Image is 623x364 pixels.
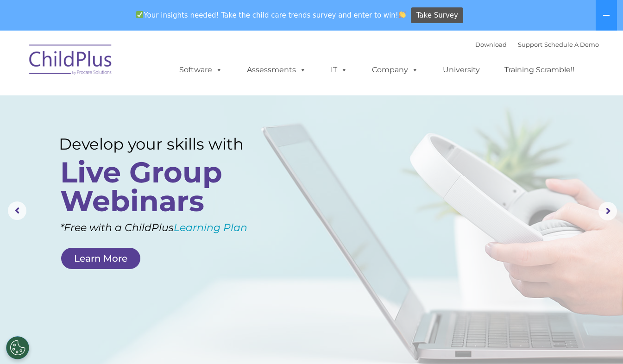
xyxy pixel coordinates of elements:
[238,61,315,79] a: Assessments
[416,7,458,24] span: Take Survey
[363,61,428,79] a: Company
[136,11,143,18] img: ✅
[518,41,542,48] a: Support
[472,264,623,364] iframe: Chat Widget
[6,336,29,359] button: Cookies Settings
[170,61,232,79] a: Software
[399,11,406,18] img: 👏
[60,158,263,215] rs-layer: Live Group Webinars
[61,248,140,269] a: Learn More
[132,6,410,24] span: Your insights needed! Take the child care trends survey and enter to win!
[544,41,599,48] a: Schedule A Demo
[59,135,265,153] rs-layer: Develop your skills with
[25,38,117,84] img: ChildPlus by Procare Solutions
[475,41,599,48] font: |
[495,61,584,79] a: Training Scramble!!
[321,61,357,79] a: IT
[475,41,507,48] a: Download
[129,99,168,106] span: Phone number
[434,61,489,79] a: University
[60,219,280,237] rs-layer: *Free with a ChildPlus
[174,221,247,234] a: Learning Plan
[129,61,157,68] span: Last name
[411,7,463,24] a: Take Survey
